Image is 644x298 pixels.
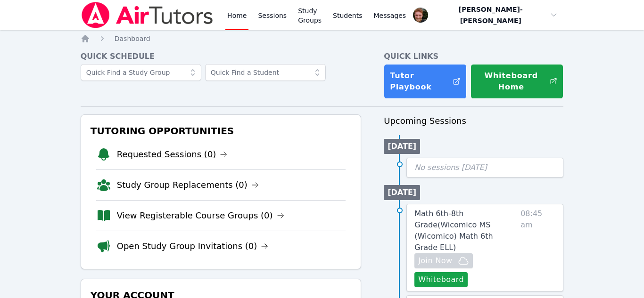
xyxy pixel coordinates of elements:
[115,34,150,43] a: Dashboard
[117,148,228,161] a: Requested Sessions (0)
[384,51,563,62] h4: Quick Links
[414,208,517,253] a: Math 6th-8th Grade(Wicomico MS (Wicomico) Math 6th Grade ELL)
[89,122,354,139] h3: Tutoring Opportunities
[520,208,555,287] span: 08:45 am
[205,64,326,81] input: Quick Find a Student
[117,240,269,253] a: Open Study Group Invitations (0)
[418,255,452,266] span: Join Now
[374,11,406,20] span: Messages
[414,163,487,172] span: No sessions [DATE]
[384,185,420,200] li: [DATE]
[81,64,201,81] input: Quick Find a Study Group
[117,209,284,222] a: View Registerable Course Groups (0)
[384,139,420,154] li: [DATE]
[115,35,150,42] span: Dashboard
[117,178,259,192] a: Study Group Replacements (0)
[414,209,493,252] span: Math 6th-8th Grade ( Wicomico MS (Wicomico) Math 6th Grade ELL )
[81,51,362,62] h4: Quick Schedule
[414,253,473,268] button: Join Now
[81,34,564,43] nav: Breadcrumb
[81,2,214,28] img: Air Tutors
[384,114,563,128] h3: Upcoming Sessions
[471,64,563,99] button: Whiteboard Home
[384,64,467,99] a: Tutor Playbook
[414,272,468,287] button: Whiteboard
